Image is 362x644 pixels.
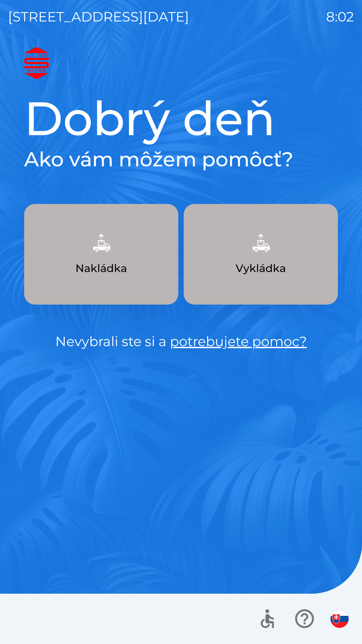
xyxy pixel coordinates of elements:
p: Nakládka [75,260,127,276]
img: sk flag [330,610,349,628]
p: Nevybrali ste si a [24,331,338,352]
img: 6e47bb1a-0e3d-42fb-b293-4c1d94981b35.png [246,228,276,258]
a: potrebujete pomoc? [170,333,307,350]
h2: Ako vám môžem pomôcť? [24,147,338,172]
p: Vykládka [236,260,286,276]
button: Nakládka [24,204,178,305]
img: 9957f61b-5a77-4cda-b04a-829d24c9f37e.png [86,228,116,258]
p: 8:02 [326,7,354,27]
button: Vykládka [184,204,338,305]
img: Logo [24,47,338,79]
p: [STREET_ADDRESS][DATE] [8,7,189,27]
h1: Dobrý deň [24,90,338,147]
